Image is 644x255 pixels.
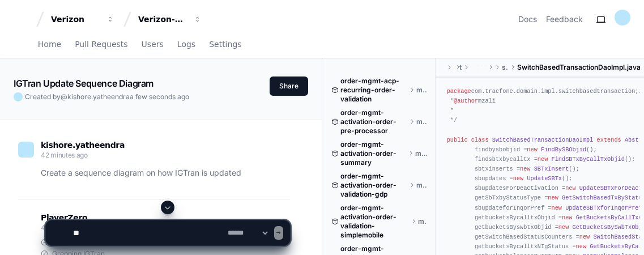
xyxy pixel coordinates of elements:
span: package [447,88,471,95]
span: kishore.yatheendra [67,92,130,101]
button: Feedback [546,14,583,25]
button: Share [270,76,308,96]
span: a few seconds ago [130,92,189,101]
span: new [520,165,530,172]
span: class [471,137,489,143]
span: kishore.yatheendra [41,141,125,150]
span: tracfone-domain [459,63,462,72]
span: extends [597,137,621,143]
span: SwitchBasedTransactionDaoImpl [492,137,594,143]
a: Pull Requests [75,32,127,58]
span: order-mgmt-acp-recurring-order-validation [340,76,407,104]
div: Verizon [51,14,100,25]
span: @author [454,97,478,104]
span: UpdateSBTx [527,175,562,182]
span: FindSBTxByCallTxObjid [552,156,625,163]
span: Logs [177,41,195,48]
p: Create a sequence diagram on how IGTran is updated [41,167,290,180]
span: Settings [209,41,241,48]
span: SwitchBasedTransactionDaoImpl.java [517,63,641,72]
a: Users [142,32,164,58]
span: Home [38,41,61,48]
a: Settings [209,32,241,58]
span: Created by [25,92,189,101]
div: Verizon-Clarify-Order-Management [138,14,187,25]
span: order-mgmt-activation-order-pre-processor [340,108,407,135]
span: order-mgmt-activation-order-validation-gdp [340,172,407,199]
span: Pull Requests [75,41,127,48]
a: Logs [177,32,195,58]
span: new [548,194,558,201]
app-text-character-animate: IGTran Update Sequence Diagram [14,78,153,89]
span: master [416,86,427,95]
span: @ [61,92,67,101]
span: new [538,156,548,163]
span: new [527,146,537,153]
button: Verizon [46,9,119,29]
a: Home [38,32,61,58]
span: order-mgmt-activation-order-summary [340,140,406,167]
span: FindBySBObjid [541,146,586,153]
span: switchbasedtransaction [502,63,508,72]
span: master [415,149,427,158]
span: master [416,117,427,126]
span: new [565,185,575,192]
span: 42 minutes ago [41,151,88,159]
span: master [416,181,427,190]
a: Docs [518,14,537,25]
span: public [447,137,468,143]
span: new [513,175,523,182]
span: Users [142,41,164,48]
span: SBTxInsert [534,165,569,172]
button: Verizon-Clarify-Order-Management [134,9,206,29]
